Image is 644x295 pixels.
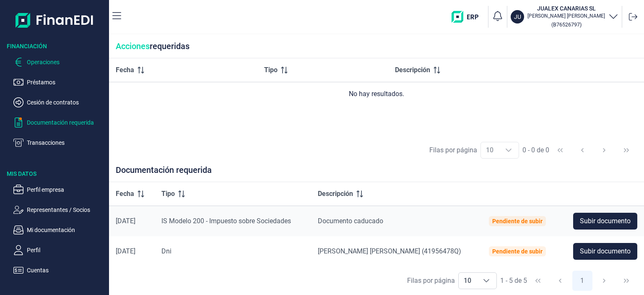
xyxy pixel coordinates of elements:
[594,140,614,160] button: Next Page
[109,34,644,58] div: requeridas
[109,165,644,182] div: Documentación requerida
[407,276,455,286] div: Filas por página
[116,247,148,256] div: [DATE]
[13,245,106,255] button: Perfil
[318,247,461,255] span: [PERSON_NAME] [PERSON_NAME] (41956478Q)
[13,117,106,128] button: Documentación requerida
[476,273,496,289] div: Choose
[27,245,106,255] p: Perfil
[580,246,631,256] span: Subir documento
[550,271,570,291] button: Previous Page
[522,147,549,154] span: 0 - 0 de 0
[13,205,106,215] button: Representantes / Socios
[499,142,519,158] div: Choose
[13,225,106,235] button: Mi documentación
[13,265,106,275] button: Cuentas
[573,213,637,230] button: Subir documento
[572,271,592,291] button: Page 1
[13,97,106,107] button: Cesión de contratos
[452,11,485,23] img: erp
[116,41,150,51] span: Acciones
[492,218,543,225] div: Pendiente de subir
[27,138,106,148] p: Transacciones
[528,271,548,291] button: First Page
[116,89,637,99] div: No hay resultados.
[27,205,106,215] p: Representantes / Socios
[16,7,94,34] img: Logo de aplicación
[27,57,106,67] p: Operaciones
[13,138,106,148] button: Transacciones
[27,265,106,275] p: Cuentas
[116,65,134,75] span: Fecha
[616,271,636,291] button: Last Page
[527,4,605,13] h3: JUALEX CANARIAS SL
[573,243,637,260] button: Subir documento
[13,57,106,67] button: Operaciones
[161,247,171,255] span: Dni
[116,189,134,199] span: Fecha
[616,140,636,160] button: Last Page
[27,117,106,128] p: Documentación requerida
[594,271,614,291] button: Next Page
[27,225,106,235] p: Mi documentación
[13,185,106,195] button: Perfil empresa
[395,65,430,75] span: Descripción
[514,13,521,21] p: JU
[551,21,582,28] small: Copiar cif
[27,185,106,195] p: Perfil empresa
[429,145,477,155] div: Filas por página
[116,217,148,225] div: [DATE]
[580,216,631,226] span: Subir documento
[511,4,618,29] button: JUJUALEX CANARIAS SL[PERSON_NAME] [PERSON_NAME](B76526797)
[527,13,605,19] p: [PERSON_NAME] [PERSON_NAME]
[492,248,543,255] div: Pendiente de subir
[161,189,175,199] span: Tipo
[27,97,106,107] p: Cesión de contratos
[500,277,527,284] span: 1 - 5 de 5
[572,140,592,160] button: Previous Page
[550,140,570,160] button: First Page
[459,273,476,289] span: 10
[161,217,291,225] span: IS Modelo 200 - Impuesto sobre Sociedades
[264,65,278,75] span: Tipo
[13,77,106,87] button: Préstamos
[318,217,383,225] span: Documento caducado
[27,77,106,87] p: Préstamos
[318,189,353,199] span: Descripción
